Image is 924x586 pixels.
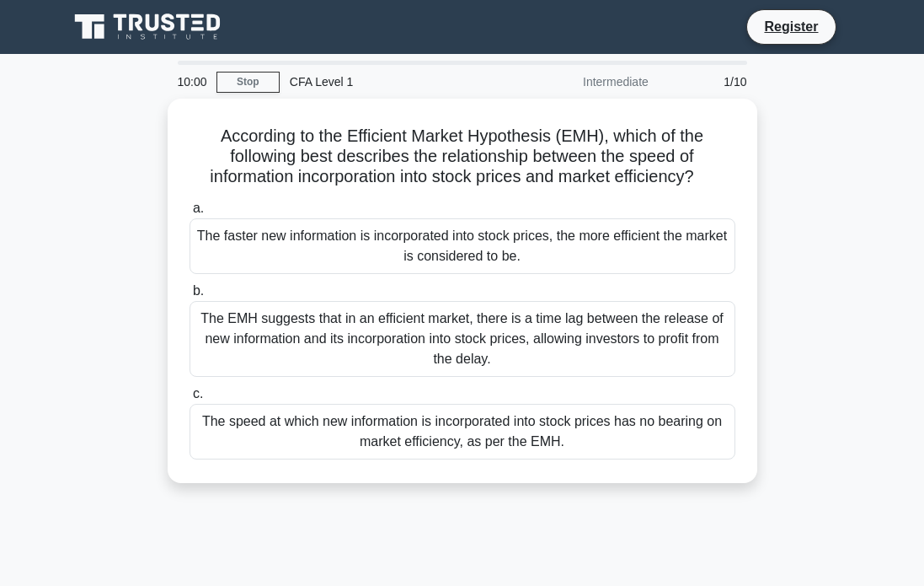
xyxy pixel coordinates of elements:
div: The EMH suggests that in an efficient market, there is a time lag between the release of new info... [190,301,735,377]
div: 10:00 [168,65,216,99]
span: c. [193,386,203,401]
span: b. [193,283,204,298]
div: 1/10 [659,65,757,99]
span: a. [193,201,204,215]
div: The speed at which new information is incorporated into stock prices has no bearing on market eff... [190,404,735,460]
a: Register [754,16,828,37]
div: The faster new information is incorporated into stock prices, the more efficient the market is co... [190,218,735,274]
a: Stop [216,72,280,93]
h5: According to the Efficient Market Hypothesis (EMH), which of the following best describes the rel... [188,126,737,188]
div: Intermediate [511,65,659,99]
div: CFA Level 1 [280,65,511,99]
